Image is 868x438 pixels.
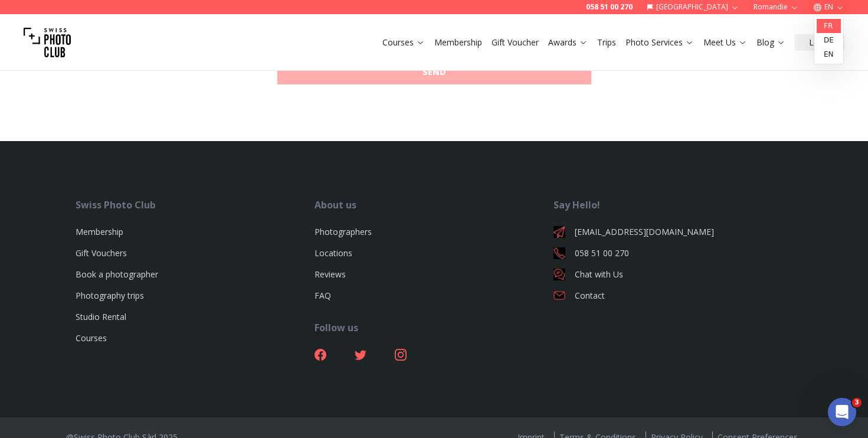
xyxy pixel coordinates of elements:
[76,198,315,212] div: Swiss Photo Club
[76,332,107,344] a: Courses
[756,37,785,48] a: Blog
[24,19,71,66] img: Swiss photo club
[315,290,331,301] a: FAQ
[795,34,844,51] button: Login
[553,198,792,212] div: Say Hello!
[76,226,123,237] a: Membership
[543,34,592,51] button: Awards
[553,269,792,280] a: Chat with Us
[817,19,841,33] a: fr
[553,226,792,238] a: [EMAIL_ADDRESS][DOMAIN_NAME]
[434,37,482,48] a: Membership
[76,247,127,259] a: Gift Vouchers
[586,2,633,12] a: 058 51 00 270
[817,47,841,61] a: en
[852,398,862,407] span: 3
[76,311,126,322] a: Studio Rental
[315,226,372,237] a: Photographers
[703,37,747,48] a: Meet Us
[699,34,752,51] button: Meet Us
[597,37,616,48] a: Trips
[378,34,430,51] button: Courses
[828,398,856,426] iframe: Intercom live chat
[817,33,841,47] a: de
[76,290,144,301] a: Photography trips
[592,34,621,51] button: Trips
[315,321,553,335] div: Follow us
[752,34,790,51] button: Blog
[621,34,699,51] button: Photo Services
[277,60,591,84] button: Send
[553,290,792,302] a: Contact
[814,17,843,64] div: EN
[553,247,792,259] a: 058 51 00 270
[315,269,346,280] a: Reviews
[492,37,539,48] a: Gift Voucher
[548,37,588,48] a: Awards
[315,198,553,212] div: About us
[430,34,487,51] button: Membership
[76,269,158,280] a: Book a photographer
[382,37,425,48] a: Courses
[625,37,694,48] a: Photo Services
[315,247,352,259] a: Locations
[487,34,543,51] button: Gift Voucher
[422,66,446,78] b: Send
